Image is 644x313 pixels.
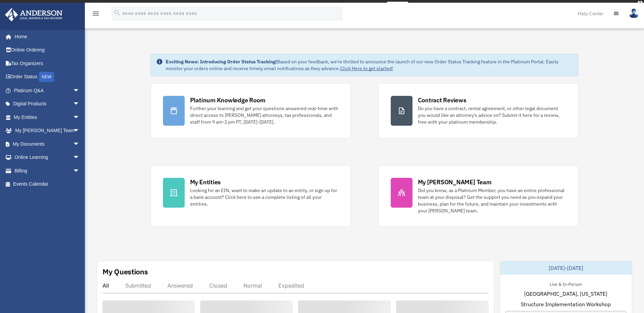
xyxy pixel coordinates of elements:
div: [DATE]-[DATE] [500,261,632,275]
div: My [PERSON_NAME] Team [418,178,492,186]
div: Platinum Knowledge Room [190,96,265,104]
span: arrow_drop_down [73,137,87,151]
a: Digital Productsarrow_drop_down [5,97,90,111]
a: Contract Reviews Do you have a contract, rental agreement, or other legal document you would like... [378,83,579,138]
a: Billingarrow_drop_down [5,164,90,178]
div: Contract Reviews [418,96,466,104]
div: Do you have a contract, rental agreement, or other legal document you would like an attorney's ad... [418,105,566,125]
div: Answered [167,282,193,289]
span: arrow_drop_down [73,110,87,124]
div: Did you know, as a Platinum Member, you have an entire professional team at your disposal? Get th... [418,187,566,214]
span: arrow_drop_down [73,97,87,111]
a: Click Here to get started! [340,65,393,71]
a: My [PERSON_NAME] Teamarrow_drop_down [5,124,90,138]
div: My Entities [190,178,221,186]
div: Submitted [125,282,151,289]
span: [GEOGRAPHIC_DATA], [US_STATE] [524,290,607,298]
div: close [638,1,642,5]
div: Live & In-Person [544,280,587,287]
div: Looking for an EIN, want to make an update to an entity, or sign up for a bank account? Click her... [190,187,338,207]
a: Order StatusNEW [5,70,90,84]
div: Further your learning and get your questions answered real-time with direct access to [PERSON_NAM... [190,105,338,125]
div: Get a chance to win 6 months of Platinum for free just by filling out this [236,2,384,10]
span: arrow_drop_down [73,84,87,98]
i: search [113,9,121,17]
img: User Pic [629,8,639,18]
div: NEW [39,72,54,82]
a: Online Learningarrow_drop_down [5,151,90,164]
a: My Entitiesarrow_drop_down [5,110,90,124]
span: Structure Implementation Workshop [521,300,611,308]
a: Tax Organizers [5,57,90,70]
a: Events Calendar [5,178,90,191]
div: Closed [209,282,227,289]
img: Anderson Advisors Platinum Portal [3,8,65,21]
a: Online Ordering [5,43,90,57]
div: Based on your feedback, we're thrilled to announce the launch of our new Order Status Tracking fe... [166,58,573,72]
a: survey [387,2,408,10]
span: arrow_drop_down [73,124,87,138]
div: Normal [243,282,262,289]
strong: Exciting News: Introducing Order Status Tracking! [166,59,277,65]
div: My Questions [103,267,148,277]
a: Platinum Q&Aarrow_drop_down [5,84,90,97]
a: menu [92,12,100,18]
span: arrow_drop_down [73,151,87,165]
a: Home [5,30,87,43]
a: My Documentsarrow_drop_down [5,137,90,151]
div: All [103,282,109,289]
div: Expedited [278,282,304,289]
a: My [PERSON_NAME] Team Did you know, as a Platinum Member, you have an entire professional team at... [378,165,579,227]
a: My Entities Looking for an EIN, want to make an update to an entity, or sign up for a bank accoun... [150,165,351,227]
a: Platinum Knowledge Room Further your learning and get your questions answered real-time with dire... [150,83,351,138]
i: menu [92,9,100,18]
span: arrow_drop_down [73,164,87,178]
